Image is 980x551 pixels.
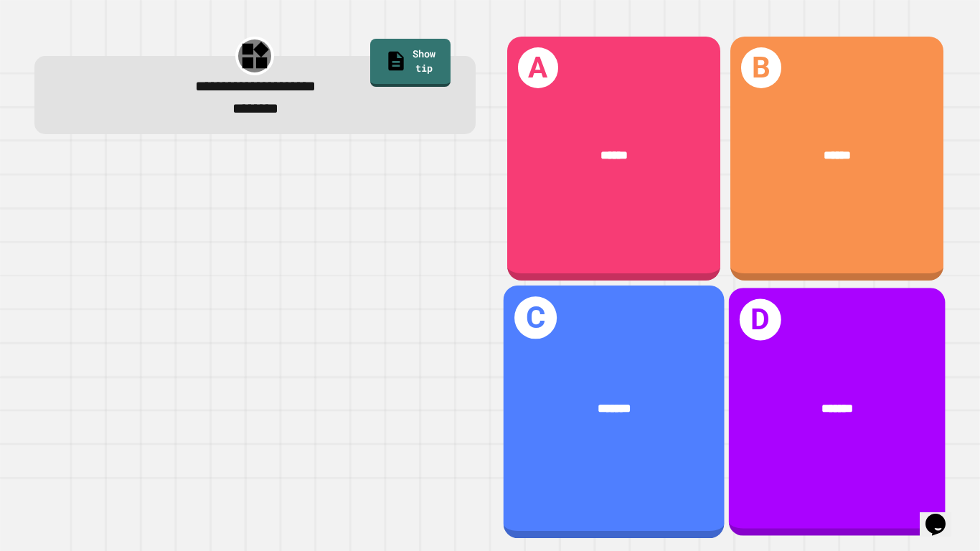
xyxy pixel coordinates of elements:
[740,299,781,341] h1: D
[741,47,782,88] h1: B
[920,494,966,537] iframe: chat widget
[370,39,451,87] a: Show tip
[514,297,557,339] h1: C
[518,47,559,88] h1: A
